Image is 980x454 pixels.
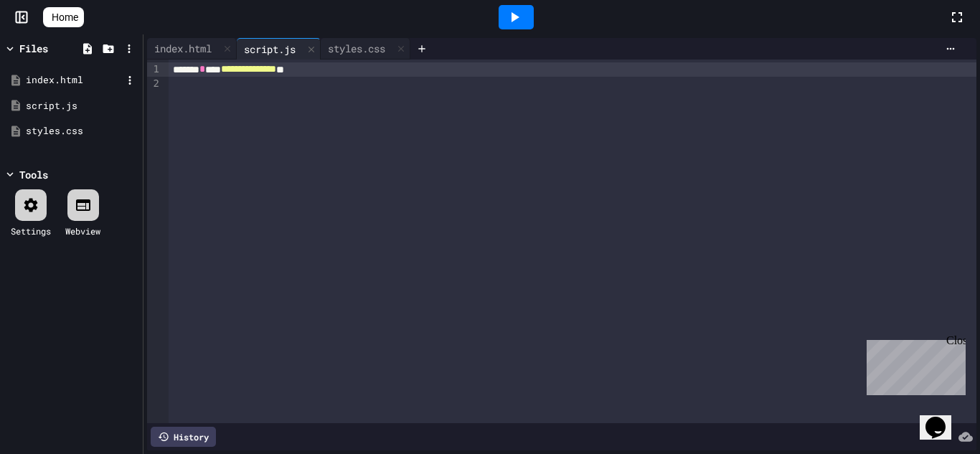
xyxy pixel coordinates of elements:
a: Home [43,7,84,27]
div: Files [19,41,48,56]
div: Settings [11,224,51,237]
div: History [151,427,216,447]
div: index.html [147,41,219,56]
div: 1 [147,62,161,77]
div: script.js [26,99,138,113]
div: script.js [237,38,321,60]
div: styles.css [321,41,392,56]
div: styles.css [26,124,138,138]
div: Webview [65,224,100,237]
div: styles.css [321,38,410,60]
div: index.html [26,73,122,88]
div: 2 [147,77,161,91]
iframe: chat widget [861,334,966,395]
div: Tools [19,167,48,182]
iframe: chat widget [920,397,966,440]
div: script.js [237,42,303,57]
div: Chat with us now!Close [6,6,99,91]
div: index.html [147,38,237,60]
span: Home [52,10,78,24]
